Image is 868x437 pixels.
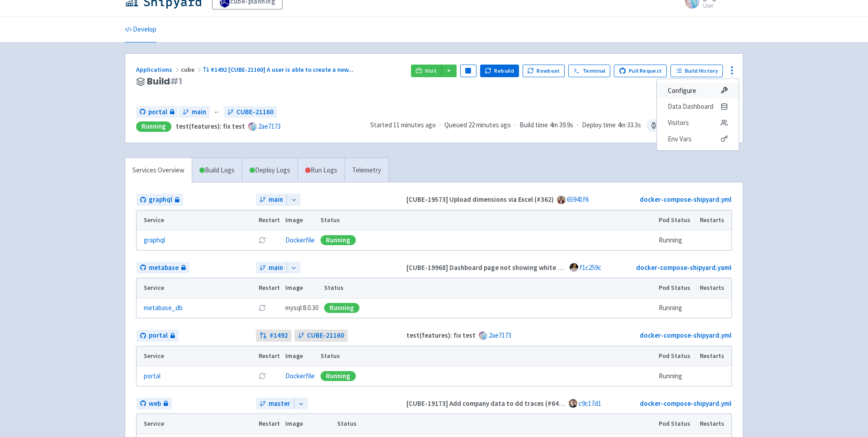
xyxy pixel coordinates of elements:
[444,121,511,129] span: Queued
[259,237,266,244] button: Restart pod
[144,303,183,313] a: metabase_db
[285,372,315,380] a: Dockerfile
[144,235,165,246] a: graphql
[324,303,359,313] div: Running
[344,158,388,183] a: Telemetry
[294,330,348,342] a: CUBE-21160
[137,414,255,434] th: Service
[269,263,283,273] span: main
[242,158,297,183] a: Deploy Logs
[460,65,476,77] button: Pause
[137,210,255,230] th: Service
[579,399,601,408] a: c9c17d1
[297,158,344,183] a: Run Logs
[137,262,189,274] a: metabase
[697,278,731,298] th: Restarts
[269,195,283,205] span: main
[636,263,731,272] a: docker-compose-shipyard.yaml
[137,330,179,342] a: portal
[668,84,696,97] span: Configure
[256,330,292,342] a: #1492
[657,131,739,147] a: Env Vars
[406,331,476,339] strong: test(features): fix test
[149,399,161,409] span: web
[236,107,274,117] span: CUBE-21160
[137,278,255,298] th: Service
[125,17,156,42] a: Develop
[259,372,266,380] button: Restart pod
[406,399,568,408] strong: [CUBE-19173] Add company data to dd traces (#6451)
[211,65,354,74] span: #1492 [CUBE-21160] A user is able to create a new ...
[181,65,203,74] span: cube
[258,122,281,130] a: 2ae7173
[393,121,436,129] time: 11 minutes ago
[406,263,611,272] strong: [CUBE-19968] Dashboard page not showing white background (#83)
[489,331,511,339] a: 2ae7173
[656,366,697,386] td: Running
[255,278,283,298] th: Restart
[697,346,731,366] th: Restarts
[255,414,283,434] th: Restart
[192,158,242,183] a: Build Logs
[179,106,210,118] a: main
[656,230,697,250] td: Running
[137,346,255,366] th: Service
[657,115,739,131] a: Visitors
[411,65,442,77] a: Visit
[656,210,697,230] th: Pod Status
[224,106,277,118] a: CUBE-21160
[703,3,743,9] small: User
[318,346,656,366] th: Status
[640,399,731,408] a: docker-compose-shipyard.yml
[425,67,437,74] span: Visit
[144,371,160,381] a: portal
[136,121,171,132] div: Running
[370,119,732,132] div: · · ·
[406,195,554,204] strong: [CUBE-19573] Upload dimensions via Excel (#362)
[318,210,656,230] th: Status
[321,278,656,298] th: Status
[148,107,167,117] span: portal
[269,399,290,409] span: master
[697,210,731,230] th: Restarts
[668,116,689,129] span: Visitors
[468,121,511,129] time: 22 minutes ago
[519,120,548,130] span: Build time
[125,158,192,183] a: Services Overview
[255,346,283,366] th: Restart
[523,65,565,77] button: Rowboat
[269,330,288,341] strong: # 1492
[656,346,697,366] th: Pod Status
[307,330,344,341] span: CUBE-21160
[370,121,436,129] span: Started
[582,120,616,130] span: Deploy time
[646,119,732,132] span: Stopping in 1 hr 48 min
[213,107,220,117] span: ←
[697,414,731,434] th: Restarts
[256,194,287,206] a: main
[256,262,287,274] a: main
[321,371,356,381] div: Running
[568,65,610,77] a: Terminal
[640,331,731,339] a: docker-compose-shipyard.yml
[136,65,181,74] a: Applications
[137,194,183,206] a: graphql
[149,330,168,341] span: portal
[192,107,206,117] span: main
[580,263,601,272] a: f1c259c
[259,304,266,311] button: Restart pod
[614,65,667,77] a: Pull Request
[657,98,739,115] a: Data Dashboard
[149,195,172,205] span: graphql
[203,65,355,74] a: #1492 [CUBE-21160] A user is able to create a new...
[149,263,179,273] span: metabase
[480,65,519,77] button: Rebuild
[285,236,315,244] a: Dockerfile
[618,120,641,130] span: 4m 33.3s
[136,106,178,118] a: portal
[567,195,589,204] a: 65941f6
[640,195,731,204] a: docker-compose-shipyard.yml
[668,133,692,145] span: Env Vars
[656,298,697,318] td: Running
[321,235,356,245] div: Running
